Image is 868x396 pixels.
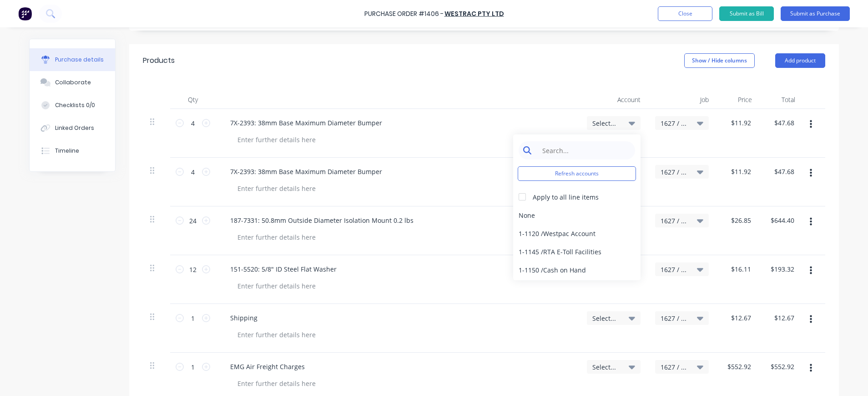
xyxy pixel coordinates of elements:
[648,91,716,109] div: Job
[592,362,620,372] span: Select...
[30,48,115,71] button: Purchase details
[513,242,641,261] div: 1-1145 / RTA E-Toll Facilities
[513,206,641,224] div: None
[658,6,712,21] button: Close
[781,6,850,21] button: Submit as Purchase
[661,167,688,177] span: 1627 / W/Trac-794-[GEOGRAPHIC_DATA]-T12
[592,118,620,128] span: Select...
[55,124,94,132] div: Linked Orders
[719,6,774,21] button: Submit as Bill
[223,214,421,227] div: 187-7331: 50.8mm Outside Diameter Isolation Mount 0.2 lbs
[223,360,312,373] div: EMG Air Freight Charges
[518,166,636,181] button: Refresh accounts
[759,91,802,109] div: Total
[18,7,32,21] img: Factory
[444,9,504,18] a: WesTrac Pty Ltd
[661,118,688,128] span: 1627 / W/Trac-794-[GEOGRAPHIC_DATA]-T12
[30,71,115,94] button: Collaborate
[716,91,759,109] div: Price
[537,141,631,159] input: Search...
[592,314,620,323] span: Select...
[30,139,115,162] button: Timeline
[661,216,688,226] span: 1627 / W/Trac-794-[GEOGRAPHIC_DATA]-T12
[580,91,648,109] div: Account
[661,265,688,274] span: 1627 / W/Trac-794-[GEOGRAPHIC_DATA]-T12
[533,192,599,202] div: Apply to all line items
[30,117,115,139] button: Linked Orders
[55,101,95,109] div: Checklists 0/0
[775,53,825,68] button: Add product
[661,362,688,372] span: 1627 / W/Trac-794-[GEOGRAPHIC_DATA]-T12
[223,116,389,129] div: 7X-2393: 38mm Base Maximum Diameter Bumper
[55,78,91,87] div: Collaborate
[55,56,104,64] div: Purchase details
[223,262,344,276] div: 151-5520: 5/8" ID Steel Flat Washer
[661,314,688,323] span: 1627 / W/Trac-794-[GEOGRAPHIC_DATA]-T12
[513,224,641,242] div: 1-1120 / Westpac Account
[513,261,641,279] div: 1-1150 / Cash on Hand
[513,279,641,297] div: 1-1160 / Electronic Clearing Account
[223,311,265,324] div: Shipping
[223,165,389,178] div: 7X-2393: 38mm Base Maximum Diameter Bumper
[364,9,444,19] div: Purchase Order #1406 -
[684,53,755,68] button: Show / Hide columns
[170,91,216,109] div: Qty
[30,94,115,117] button: Checklists 0/0
[55,147,79,155] div: Timeline
[143,55,175,66] div: Products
